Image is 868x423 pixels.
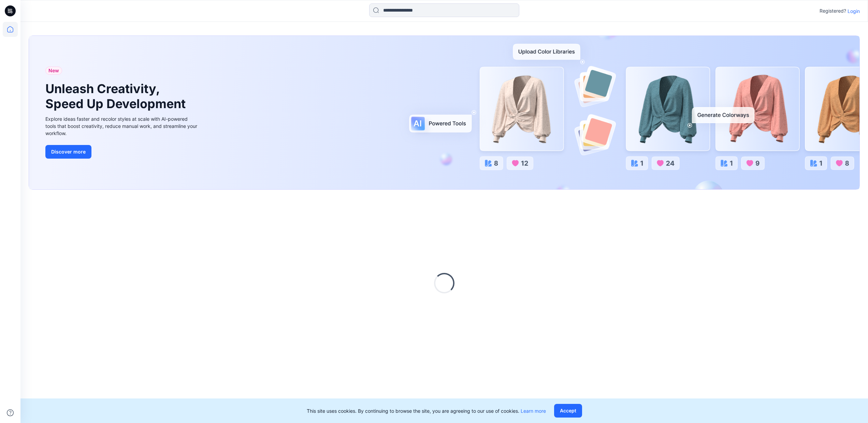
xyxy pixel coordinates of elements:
[45,145,199,159] a: Discover more
[45,82,189,111] h1: Unleash Creativity, Speed Up Development
[45,115,199,137] div: Explore ideas faster and recolor styles at scale with AI-powered tools that boost creativity, red...
[307,407,546,414] p: This site uses cookies. By continuing to browse the site, you are agreeing to our use of cookies.
[48,67,59,75] span: New
[820,7,846,15] p: Registered?
[521,408,546,414] a: Learn more
[45,145,91,159] button: Discover more
[554,404,582,418] button: Accept
[848,8,860,15] p: Login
